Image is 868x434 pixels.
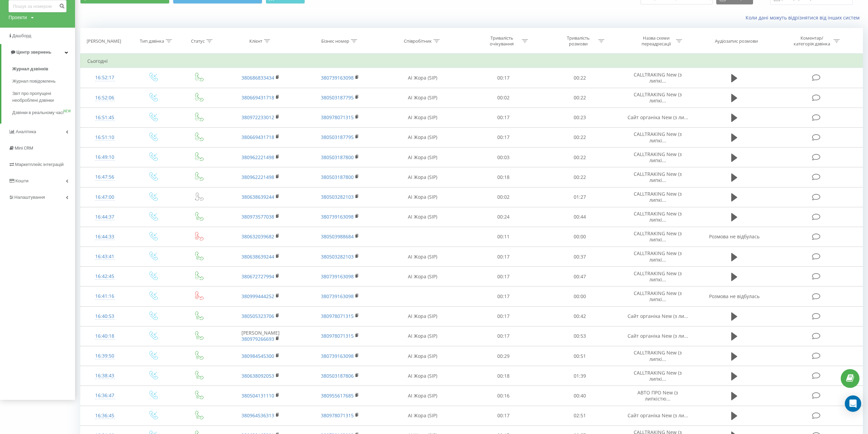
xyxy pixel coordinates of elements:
[634,250,682,263] span: CALLTRAKING New (з липкі...
[542,127,618,147] td: 00:22
[380,68,465,88] td: АІ Жора (SIP)
[560,35,597,47] div: Тривалість розмови
[87,290,122,303] div: 16:41:16
[87,210,122,224] div: 16:44:37
[12,87,75,107] a: Звіт про пропущені необроблені дзвінки
[241,134,274,140] a: 380669431718
[321,213,354,220] a: 380739163098
[380,127,465,147] td: АІ Жора (SIP)
[87,389,122,402] div: 16:36:47
[465,127,542,147] td: 00:17
[634,230,682,243] span: CALLTRAKING New (з липкі...
[542,326,618,346] td: 00:53
[87,151,122,164] div: 16:49:10
[792,35,832,47] div: Коментар/категорія дзвінка
[321,412,354,419] a: 380978071315
[845,395,861,412] div: Open Intercom Messenger
[465,68,542,88] td: 00:17
[465,108,542,127] td: 00:17
[634,71,682,84] span: CALLTRAKING New (з липкі...
[465,167,542,187] td: 00:18
[542,406,618,425] td: 02:51
[465,346,542,366] td: 00:29
[321,94,354,101] a: 380503187795
[542,286,618,306] td: 00:00
[191,38,205,44] div: Статус
[241,74,274,81] a: 380686833434
[241,174,274,180] a: 380962221498
[87,191,122,204] div: 16:47:00
[465,286,542,306] td: 00:17
[404,38,432,44] div: Співробітник
[321,114,354,121] a: 380978071315
[12,90,72,104] span: Звіт про пропущені необроблені дзвінки
[628,114,688,121] span: Сайт органіка New (з ли...
[241,213,274,220] a: 380973577038
[380,187,465,207] td: АІ Жора (SIP)
[380,207,465,227] td: АІ Жора (SIP)
[87,270,122,283] div: 16:42:45
[221,326,300,346] td: [PERSON_NAME]
[12,78,56,85] span: Журнал повідомлень
[484,35,520,47] div: Тривалість очікування
[542,207,618,227] td: 00:44
[634,91,682,104] span: CALLTRAKING New (з липкі...
[12,107,75,119] a: Дзвінки в реальному часіNEW
[465,247,542,267] td: 00:17
[465,207,542,227] td: 00:24
[87,369,122,382] div: 16:38:43
[87,250,122,263] div: 16:43:41
[321,134,354,140] a: 380503187795
[709,233,760,240] span: Розмова не відбулась
[542,247,618,267] td: 00:37
[241,313,274,319] a: 380505323706
[542,386,618,406] td: 00:40
[241,233,274,240] a: 380632039682
[542,187,618,207] td: 01:27
[241,114,274,121] a: 380972233012
[16,50,51,55] span: Центр звернень
[465,227,542,247] td: 00:11
[87,111,122,124] div: 16:51:45
[465,386,542,406] td: 00:16
[380,108,465,127] td: АІ Жора (SIP)
[634,171,682,183] span: CALLTRAKING New (з липкі...
[87,131,122,144] div: 16:51:10
[241,392,274,399] a: 380504131110
[634,151,682,164] span: CALLTRAKING New (з липкі...
[241,94,274,101] a: 380669431718
[241,353,274,359] a: 380984545300
[321,38,349,44] div: Бізнес номер
[87,71,122,84] div: 16:52:17
[542,167,618,187] td: 00:22
[542,108,618,127] td: 00:23
[15,145,33,151] span: Mini CRM
[380,326,465,346] td: АІ Жора (SIP)
[380,386,465,406] td: АІ Жора (SIP)
[321,313,354,319] a: 380978071315
[87,170,122,184] div: 16:47:56
[14,195,45,200] span: Налаштування
[321,174,354,180] a: 380503187800
[87,91,122,104] div: 16:52:06
[380,267,465,286] td: АІ Жора (SIP)
[465,366,542,386] td: 00:18
[634,369,682,382] span: CALLTRAKING New (з липкі...
[321,194,354,200] a: 380503282103
[241,154,274,160] a: 380962221498
[380,88,465,108] td: АІ Жора (SIP)
[1,44,75,60] a: Центр звернень
[321,273,354,280] a: 380739163098
[321,373,354,379] a: 380503187806
[465,406,542,425] td: 00:17
[542,68,618,88] td: 00:22
[637,389,678,402] span: АВТО ПРО New (з липкістю...
[709,293,760,299] span: Розмова не відбулась
[241,253,274,260] a: 380638639244
[12,33,31,38] span: Дашборд
[465,187,542,207] td: 00:02
[241,373,274,379] a: 380638092053
[628,313,688,319] span: Сайт органіка New (з ли...
[715,38,758,44] div: Аудіозапис розмови
[465,148,542,167] td: 00:03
